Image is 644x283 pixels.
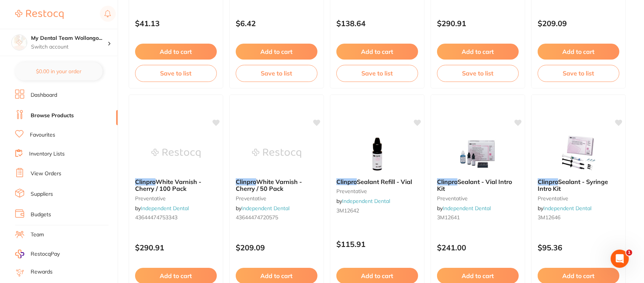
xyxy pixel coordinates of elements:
[437,178,512,192] span: Sealant - Vial Intro Kit
[236,205,289,212] span: by
[135,178,217,192] b: Clinpro White Varnish - Cherry / 100 Pack
[336,207,359,214] span: 3M12642
[236,243,317,252] p: $209.09
[626,250,632,256] span: 1
[236,19,317,28] p: $6.42
[437,243,519,252] p: $241.00
[31,91,57,99] a: Dashboard
[15,62,103,80] button: $0.00 in your order
[135,205,189,212] span: by
[554,134,603,172] img: Clinpro Sealant - Syringe Intro Kit
[236,44,317,60] button: Add to cart
[437,44,519,60] button: Add to cart
[12,35,27,50] img: My Dental Team Wollongong
[538,195,619,201] small: preventative
[252,134,301,172] img: Clinpro White Varnish - Cherry / 50 Pack
[135,195,217,201] small: preventative
[236,65,317,82] button: Save to list
[135,178,156,186] em: Clinpro
[336,178,357,186] em: Clinpro
[31,211,51,219] a: Budgets
[437,178,519,192] b: Clinpro Sealant - Vial Intro Kit
[357,178,412,186] span: Sealant Refill - Vial
[236,178,302,192] span: White Varnish - Cherry / 50 Pack
[336,240,418,248] p: $115.91
[543,205,591,212] a: Independent Dental
[151,134,201,172] img: Clinpro White Varnish - Cherry / 100 Pack
[336,44,418,60] button: Add to cart
[236,214,278,221] span: 43644474720575
[538,243,619,252] p: $95.36
[611,250,629,268] iframe: Intercom live chat
[342,198,390,204] a: Independent Dental
[538,214,560,221] span: 3M12646
[135,178,201,192] span: White Varnish - Cherry / 100 Pack
[336,19,418,28] p: $138.64
[538,178,619,192] b: Clinpro Sealant - Syringe Intro Kit
[336,65,418,82] button: Save to list
[31,268,53,276] a: Rewards
[236,178,256,186] em: Clinpro
[453,134,502,172] img: Clinpro Sealant - Vial Intro Kit
[135,44,217,60] button: Add to cart
[437,19,519,28] p: $290.91
[30,131,55,139] a: Favourites
[15,6,64,23] a: Restocq Logo
[437,214,460,221] span: 3M12641
[538,205,591,212] span: by
[15,250,60,258] a: RestocqPay
[135,19,217,28] p: $41.13
[31,250,60,258] span: RestocqPay
[31,35,107,42] h4: My Dental Team Wollongong
[538,65,619,82] button: Save to list
[236,195,317,201] small: preventative
[437,195,519,201] small: preventative
[443,205,491,212] a: Independent Dental
[31,170,61,178] a: View Orders
[135,65,217,82] button: Save to list
[241,205,289,212] a: Independent Dental
[135,214,177,221] span: 43644474753343
[31,190,53,198] a: Suppliers
[31,231,44,239] a: Team
[15,10,64,19] img: Restocq Logo
[31,43,107,51] p: Switch account
[538,19,619,28] p: $209.09
[29,150,65,158] a: Inventory Lists
[437,178,457,186] em: Clinpro
[135,243,217,252] p: $290.91
[538,44,619,60] button: Add to cart
[236,178,317,192] b: Clinpro White Varnish - Cherry / 50 Pack
[437,65,519,82] button: Save to list
[336,178,418,185] b: Clinpro Sealant Refill - Vial
[437,205,491,212] span: by
[15,250,24,258] img: RestocqPay
[336,198,390,204] span: by
[336,188,418,194] small: preventative
[31,112,74,119] a: Browse Products
[353,134,402,172] img: Clinpro Sealant Refill - Vial
[141,205,189,212] a: Independent Dental
[538,178,558,186] em: Clinpro
[538,178,608,192] span: Sealant - Syringe Intro Kit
